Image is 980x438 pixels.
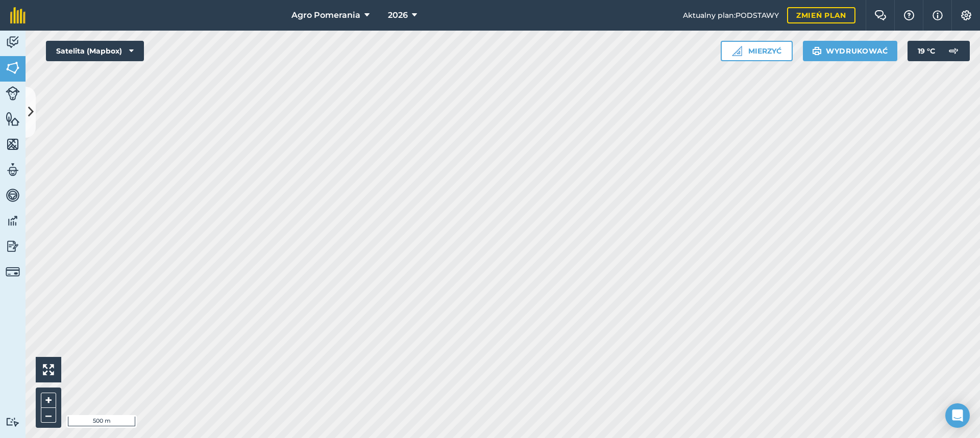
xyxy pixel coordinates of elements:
[874,10,887,20] img: Dwa dymki nachodzące na lewy dymek na pierwszym planie
[943,41,964,61] img: svg+xml;base64,PD94bWwgdmVyc2lvbj0iMS4wIiBlbmNvZGluZz0idXRmLTgiPz4KPCEtLSBHZW5lcmF0b3I6IEFkb2JlIE...
[46,41,144,61] button: Satelita (Mapbox)
[812,45,822,57] img: svg+xml;base64,PHN2ZyB4bWxucz0iaHR0cDovL3d3dy53My5vcmcvMjAwMC9zdmciIHdpZHRoPSIxOSIgaGVpZ2h0PSIyNC...
[803,41,897,61] button: Wydrukować
[10,7,26,23] img: Logo fieldmargin
[732,46,742,56] img: Ikona linijki
[41,393,56,408] button: +
[933,9,943,21] img: svg+xml;base64,PHN2ZyB4bWxucz0iaHR0cDovL3d3dy53My5vcmcvMjAwMC9zdmciIHdpZHRoPSIxNyIgaGVpZ2h0PSIxNy...
[291,10,360,20] font: Agro Pomerania
[6,417,20,427] img: svg+xml;base64,PD94bWwgdmVyc2lvbj0iMS4wIiBlbmNvZGluZz0idXRmLTgiPz4KPCEtLSBHZW5lcmF0b3I6IEFkb2JlIE...
[945,403,970,428] div: Otwórz komunikator interkomowy
[6,239,20,254] img: svg+xml;base64,PD94bWwgdmVyc2lvbj0iMS4wIiBlbmNvZGluZz0idXRmLTgiPz4KPCEtLSBHZW5lcmF0b3I6IEFkb2JlIE...
[6,265,20,279] img: svg+xml;base64,PD94bWwgdmVyc2lvbj0iMS4wIiBlbmNvZGluZz0idXRmLTgiPz4KPCEtLSBHZW5lcmF0b3I6IEFkb2JlIE...
[903,10,915,20] img: Ikona znaku zapytania
[6,213,20,228] img: svg+xml;base64,PD94bWwgdmVyc2lvbj0iMS4wIiBlbmNvZGluZz0idXRmLTgiPz4KPCEtLSBHZW5lcmF0b3I6IEFkb2JlIE...
[388,10,408,20] font: 2026
[683,11,734,20] font: Aktualny plan
[41,408,56,423] button: –
[43,364,54,375] img: Cztery strzałki, jedna skierowana w lewy górny róg, jedna w prawy górny róg, jedna w prawy dolny ...
[734,11,736,20] font: :
[796,11,846,20] font: Zmień plan
[826,46,888,56] font: Wydrukować
[908,41,970,61] button: 19 °C
[927,46,930,56] font: °
[918,46,925,56] font: 19
[787,7,855,23] a: Zmień plan
[930,46,935,56] font: C
[6,137,20,152] img: svg+xml;base64,PHN2ZyB4bWxucz0iaHR0cDovL3d3dy53My5vcmcvMjAwMC9zdmciIHdpZHRoPSI1NiIgaGVpZ2h0PSI2MC...
[6,188,20,203] img: svg+xml;base64,PD94bWwgdmVyc2lvbj0iMS4wIiBlbmNvZGluZz0idXRmLTgiPz4KPCEtLSBHZW5lcmF0b3I6IEFkb2JlIE...
[6,111,20,126] img: svg+xml;base64,PHN2ZyB4bWxucz0iaHR0cDovL3d3dy53My5vcmcvMjAwMC9zdmciIHdpZHRoPSI1NiIgaGVpZ2h0PSI2MC...
[960,10,972,20] img: Ikona koła zębatego
[748,46,781,56] font: Mierzyć
[6,35,20,50] img: svg+xml;base64,PD94bWwgdmVyc2lvbj0iMS4wIiBlbmNvZGluZz0idXRmLTgiPz4KPCEtLSBHZW5lcmF0b3I6IEFkb2JlIE...
[56,46,122,56] font: Satelita (Mapbox)
[736,11,779,20] font: PODSTAWY
[721,41,793,61] button: Mierzyć
[6,86,20,100] img: svg+xml;base64,PD94bWwgdmVyc2lvbj0iMS4wIiBlbmNvZGluZz0idXRmLTgiPz4KPCEtLSBHZW5lcmF0b3I6IEFkb2JlIE...
[6,60,20,75] img: svg+xml;base64,PHN2ZyB4bWxucz0iaHR0cDovL3d3dy53My5vcmcvMjAwMC9zdmciIHdpZHRoPSI1NiIgaGVpZ2h0PSI2MC...
[6,162,20,177] img: svg+xml;base64,PD94bWwgdmVyc2lvbj0iMS4wIiBlbmNvZGluZz0idXRmLTgiPz4KPCEtLSBHZW5lcmF0b3I6IEFkb2JlIE...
